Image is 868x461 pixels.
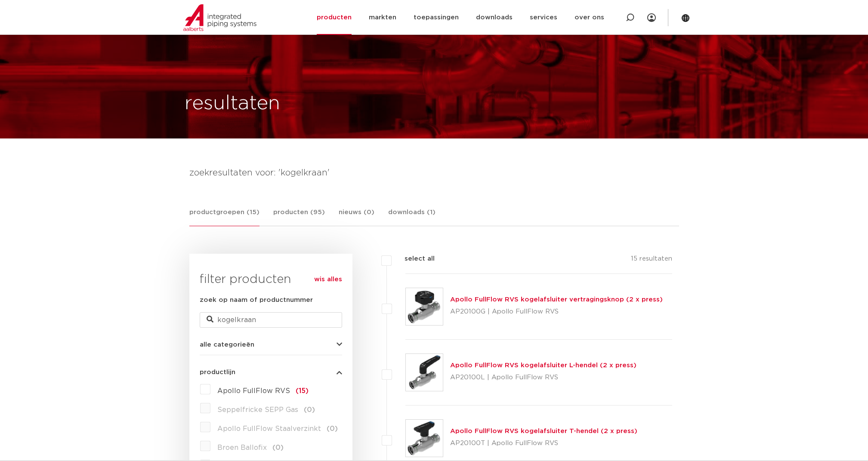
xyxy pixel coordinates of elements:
span: Seppelfricke SEPP Gas [217,406,298,413]
img: Thumbnail for Apollo FullFlow RVS kogelafsluiter vertragingsknop (2 x press) [406,288,443,325]
input: zoeken [200,312,342,328]
h4: zoekresultaten voor: 'kogelkraan' [189,166,679,180]
span: Broen Ballofix [217,444,267,451]
label: zoek op naam of productnummer [200,295,313,305]
p: 15 resultaten [631,254,672,267]
a: Apollo FullFlow RVS kogelafsluiter L-hendel (2 x press) [450,362,636,369]
span: (15) [296,387,309,394]
button: productlijn [200,369,342,375]
a: downloads (1) [388,207,436,226]
a: Apollo FullFlow RVS kogelafsluiter vertragingsknop (2 x press) [450,296,663,303]
p: AP20100T | Apollo FullFlow RVS [450,436,637,450]
a: productgroepen (15) [189,207,259,226]
span: (0) [272,444,284,451]
h3: filter producten [200,271,342,288]
span: alle categorieën [200,341,254,348]
label: select all [392,254,435,264]
span: (0) [304,406,315,413]
a: producten (95) [273,207,325,226]
p: AP20100G | Apollo FullFlow RVS [450,305,663,319]
a: wis alles [314,274,342,285]
span: Apollo FullFlow RVS [217,387,290,394]
a: nieuws (0) [339,207,374,226]
button: alle categorieën [200,341,342,348]
span: (0) [327,425,338,432]
h1: resultaten [185,90,280,117]
span: Apollo FullFlow Staalverzinkt [217,425,321,432]
img: Thumbnail for Apollo FullFlow RVS kogelafsluiter L-hendel (2 x press) [406,354,443,391]
p: AP20100L | Apollo FullFlow RVS [450,371,636,384]
img: Thumbnail for Apollo FullFlow RVS kogelafsluiter T-hendel (2 x press) [406,420,443,457]
a: Apollo FullFlow RVS kogelafsluiter T-hendel (2 x press) [450,428,637,434]
span: productlijn [200,369,235,375]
